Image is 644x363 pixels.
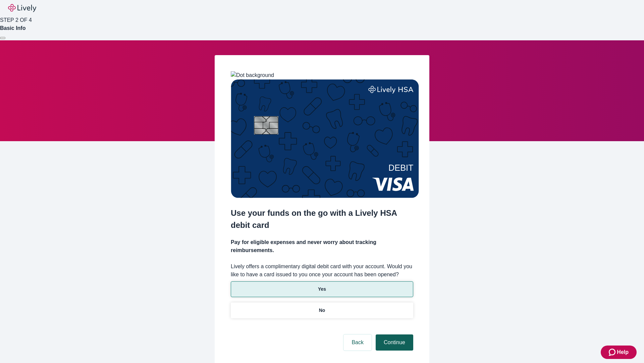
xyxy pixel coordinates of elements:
[319,307,325,314] p: No
[231,207,413,231] h2: Use your funds on the go with a Lively HSA debit card
[231,71,274,79] img: Dot background
[376,334,413,351] button: Continue
[231,79,419,198] img: Debit card
[231,302,413,318] button: No
[318,286,326,293] p: Yes
[601,346,637,359] button: Zendesk support iconHelp
[231,263,413,279] label: Lively offers a complimentary digital debit card with your account. Would you like to have a card...
[609,348,617,356] svg: Zendesk support icon
[231,281,413,297] button: Yes
[343,334,372,351] button: Back
[8,4,36,12] img: Lively
[617,348,629,356] span: Help
[231,238,413,254] h4: Pay for eligible expenses and never worry about tracking reimbursements.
